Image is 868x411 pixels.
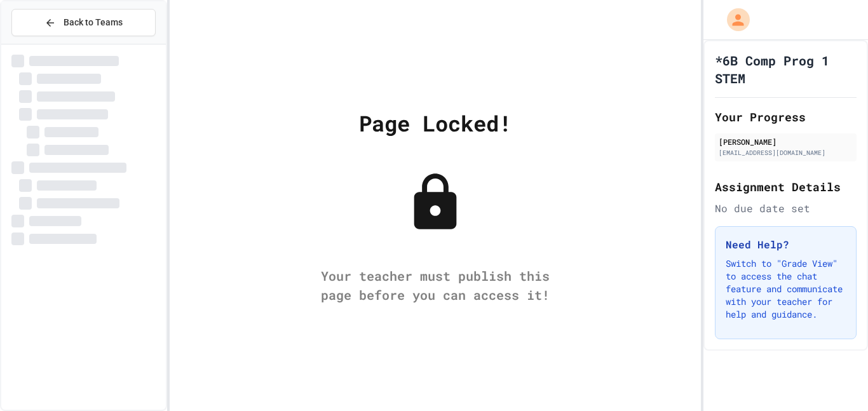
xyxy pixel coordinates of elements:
div: My Account [714,5,753,34]
p: Switch to "Grade View" to access the chat feature and communicate with your teacher for help and ... [726,257,846,321]
button: Back to Teams [11,9,156,36]
div: [PERSON_NAME] [719,136,853,147]
div: [EMAIL_ADDRESS][DOMAIN_NAME] [719,148,853,158]
div: Your teacher must publish this page before you can access it! [308,266,562,304]
div: Page Locked! [359,107,512,139]
span: Back to Teams [64,16,123,29]
h2: Assignment Details [715,178,857,196]
h2: Your Progress [715,108,857,126]
h1: *6B Comp Prog 1 STEM [715,51,857,87]
div: No due date set [715,201,857,216]
h3: Need Help? [726,237,846,252]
